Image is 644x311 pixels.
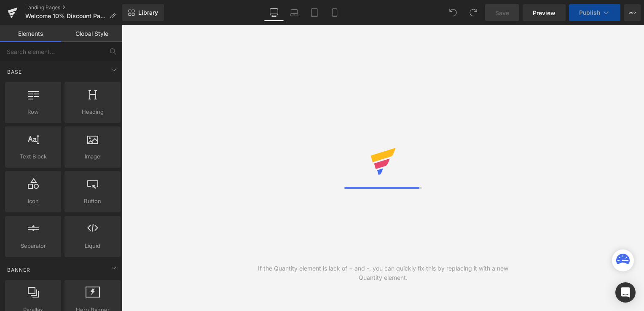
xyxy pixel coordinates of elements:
a: Laptop [284,4,304,21]
span: Row [8,107,59,116]
a: Preview [523,4,566,21]
span: Heading [67,107,118,116]
button: Publish [569,4,620,21]
span: Button [67,197,118,206]
button: Undo [445,4,462,21]
span: Image [67,152,118,161]
button: More [624,4,641,21]
a: Desktop [264,4,284,21]
a: Global Style [61,25,122,42]
span: Library [138,9,158,16]
span: Save [495,8,509,17]
span: Separator [8,241,59,250]
span: Welcome 10% Discount Page [25,13,106,19]
a: Tablet [304,4,325,21]
a: Mobile [325,4,345,21]
button: Redo [465,4,482,21]
a: Landing Pages [25,4,122,11]
div: If the Quantity element is lack of + and -, you can quickly fix this by replacing it with a new Q... [252,264,514,282]
span: Liquid [67,241,118,250]
span: Icon [8,197,59,206]
span: Base [6,68,23,76]
div: Open Intercom Messenger [615,282,636,303]
span: Publish [579,9,600,16]
span: Preview [533,8,555,17]
span: Text Block [8,152,59,161]
a: New Library [122,4,164,21]
span: Banner [6,266,31,274]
